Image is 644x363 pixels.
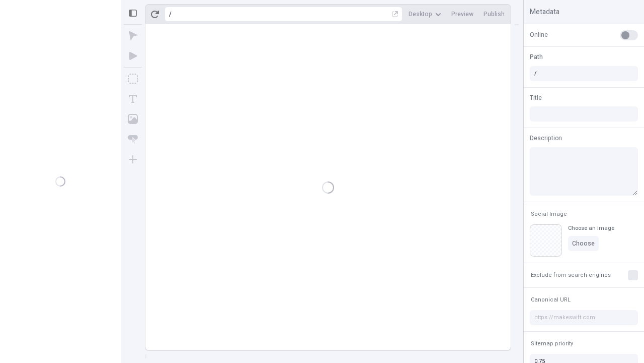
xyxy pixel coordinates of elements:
div: Choose an image [568,224,614,232]
span: Preview [451,10,473,18]
span: Exclude from search engines [531,271,611,279]
span: Title [530,93,542,102]
span: Canonical URL [531,296,571,304]
button: Sitemap priority [529,338,575,350]
span: Publish [484,10,505,18]
span: Online [530,30,548,39]
button: Canonical URL [529,294,573,306]
span: Social Image [531,210,567,218]
button: Button [124,130,142,148]
button: Text [124,90,142,108]
button: Image [124,110,142,128]
span: Path [530,52,543,62]
button: Choose [568,236,599,251]
button: Exclude from search engines [529,269,613,281]
button: Social Image [529,208,569,220]
span: Description [530,134,562,143]
button: Desktop [405,7,445,22]
div: / [169,10,172,18]
button: Publish [479,7,509,22]
button: Preview [447,7,477,22]
span: Choose [572,239,595,248]
span: Desktop [409,10,432,18]
span: Sitemap priority [531,340,573,347]
input: https://makeswift.com [530,310,638,325]
button: Box [124,70,142,88]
